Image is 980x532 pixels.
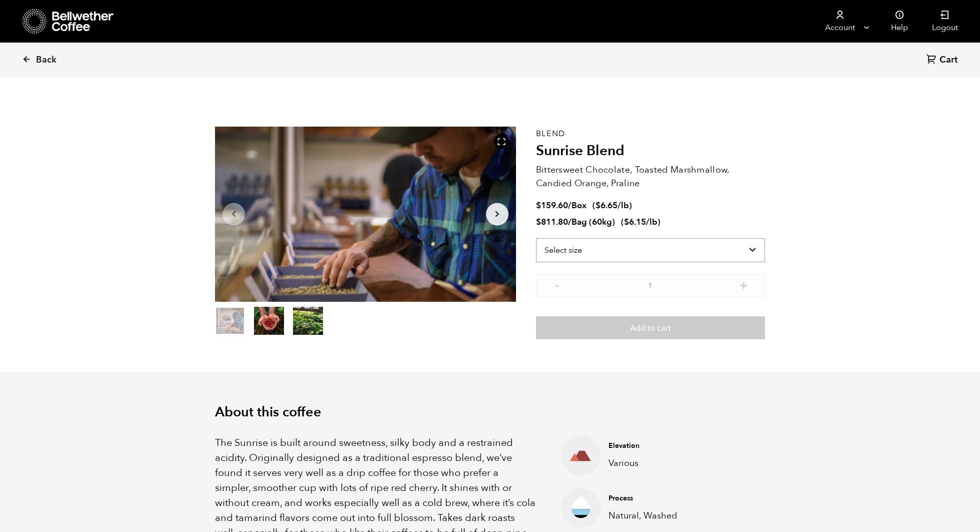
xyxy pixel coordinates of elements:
h4: Process [608,493,749,503]
button: - [551,279,563,289]
p: Bittersweet Chocolate, Toasted Marshmallow, Candied Orange, Praline [536,163,765,190]
bdi: 6.65 [595,200,617,211]
bdi: 6.15 [624,216,646,228]
span: $ [624,216,629,228]
button: + [737,279,750,289]
button: Add to cart [536,316,765,339]
span: $ [536,200,541,211]
span: $ [536,216,541,228]
p: Natural, Washed [608,509,749,522]
span: Back [36,54,56,66]
h2: Sunrise Blend [536,143,765,160]
span: $ [595,200,600,211]
span: ( ) [621,216,660,228]
span: Box [571,200,586,211]
span: / [568,200,571,211]
bdi: 159.60 [536,200,568,211]
span: Bag (60kg) [571,216,615,228]
h4: Elevation [608,441,749,451]
a: Cart [926,54,960,67]
h2: About this coffee [215,404,765,420]
span: / [568,216,571,228]
span: /lb [617,200,629,211]
span: /lb [646,216,657,228]
p: Various [608,456,749,470]
span: Cart [939,54,957,66]
span: ( ) [592,200,632,211]
bdi: 811.80 [536,216,568,228]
